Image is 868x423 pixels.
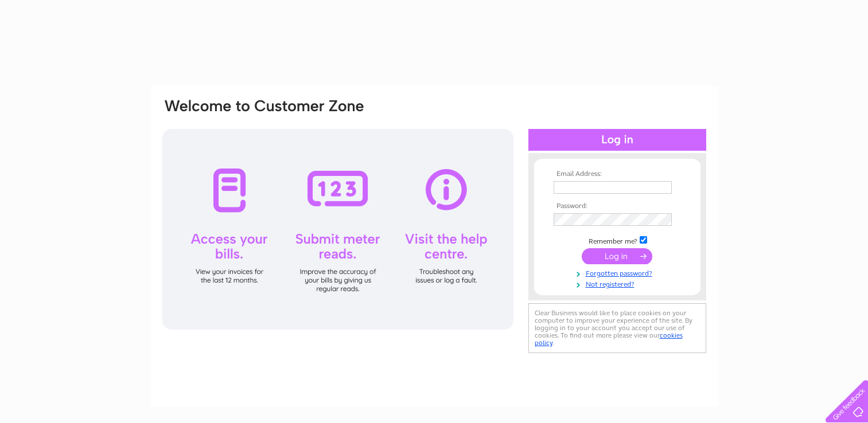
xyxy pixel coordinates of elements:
th: Email Address: [551,170,684,178]
div: Clear Business would like to place cookies on your computer to improve your experience of the sit... [528,303,706,353]
th: Password: [551,202,684,210]
input: Submit [582,248,652,264]
a: Forgotten password? [554,267,684,278]
a: cookies policy [535,331,683,347]
a: Not registered? [554,278,684,289]
td: Remember me? [551,234,684,246]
